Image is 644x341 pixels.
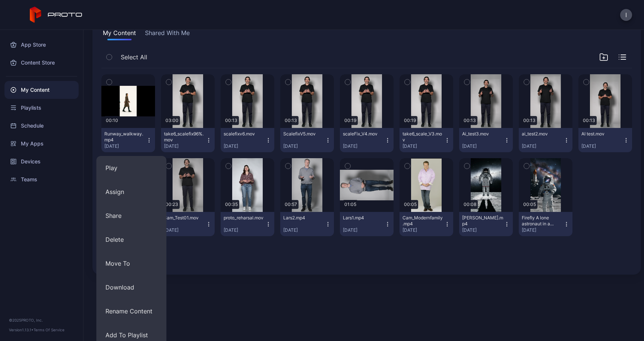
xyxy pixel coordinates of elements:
button: Runway_walkway.mp4[DATE] [101,128,155,152]
a: Teams [4,170,79,188]
div: [DATE] [283,227,325,233]
button: [PERSON_NAME].mp4[DATE] [459,212,513,236]
button: Assign [97,180,167,204]
button: Download [97,275,167,299]
div: [DATE] [164,227,206,233]
button: Lars2.mp4[DATE] [280,212,334,236]
button: Lars1.mp4[DATE] [340,212,394,236]
a: Content Store [4,54,79,72]
div: proto_reharsal.mov [224,215,265,221]
div: Lars1.mp4 [343,215,384,221]
div: [DATE] [402,143,444,149]
div: take6_scale_V3.mov [402,131,443,143]
button: AI test.mov[DATE] [578,128,632,152]
div: Cam_Modernfamily.mp4 [402,215,443,227]
button: Ai_test3.mov[DATE] [459,128,513,152]
button: My Content [101,28,138,40]
div: [DATE] [343,143,385,149]
a: My Content [4,81,79,99]
a: Schedule [4,117,79,135]
div: [DATE] [164,143,206,149]
span: Select All [121,53,147,62]
div: Lars_No_Motion.mp4 [462,215,503,227]
div: scalefixv6.mov [224,131,265,137]
button: Cam_Modernfamily.mp4[DATE] [400,212,453,236]
button: I [620,9,632,21]
span: Version 1.13.1 • [9,328,34,332]
a: App Store [4,36,79,54]
div: © 2025 PROTO, Inc. [9,317,74,323]
button: ScalefixV5.mov[DATE] [280,128,334,152]
a: Devices [4,153,79,170]
div: Lars2.mp4 [283,215,324,221]
div: [DATE] [581,143,623,149]
button: Share [97,204,167,228]
button: scalefixv6.mov[DATE] [221,128,274,152]
button: take6_scale_V3.mov[DATE] [400,128,453,152]
div: AI test.mov [581,131,622,137]
button: Delete [97,228,167,251]
div: [DATE] [283,143,325,149]
div: Sam_Test01.mov [164,215,205,221]
button: Shared With Me [143,28,191,40]
div: Ai_test3.mov [462,131,503,137]
button: scaleFix_V4.mov[DATE] [340,128,394,152]
button: Rename Content [97,299,167,323]
div: [DATE] [343,227,385,233]
a: My Apps [4,135,79,153]
div: [DATE] [224,227,265,233]
div: [DATE] [522,143,563,149]
div: [DATE] [104,143,146,149]
div: [DATE] [462,143,504,149]
button: take6_scalefix96%.mov[DATE] [161,128,215,152]
div: Runway_walkway.mp4 [104,131,145,143]
button: ai_test2.mov[DATE] [519,128,572,152]
div: [DATE] [522,227,563,233]
button: Play [97,156,167,180]
div: [DATE] [462,227,504,233]
button: Sam_Test01.mov[DATE] [161,212,215,236]
a: Playlists [4,99,79,117]
div: ai_test2.mov [522,131,563,137]
div: take6_scalefix96%.mov [164,131,205,143]
div: [DATE] [224,143,265,149]
div: [DATE] [402,227,444,233]
button: proto_reharsal.mov[DATE] [221,212,274,236]
button: Firefly A lone astronaut in a modern white space suit stands on the moon's surface, his visor dis... [519,212,572,236]
div: scaleFix_V4.mov [343,131,384,137]
button: Move To [97,251,167,275]
div: ScalefixV5.mov [283,131,324,137]
div: Firefly A lone astronaut in a modern white space suit stands on the moon's surface, his visor dis... [522,215,563,227]
a: Terms Of Service [34,328,64,332]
